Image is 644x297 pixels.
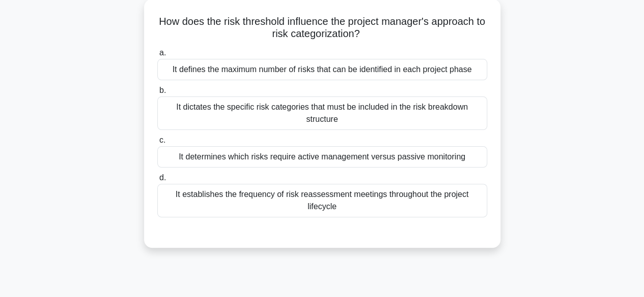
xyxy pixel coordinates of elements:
[159,86,166,94] span: b.
[159,48,166,57] span: a.
[157,59,487,80] div: It defines the maximum number of risks that can be identified in each project phase
[156,15,488,41] h5: How does the risk threshold influence the project manager's approach to risk categorization?
[157,184,487,217] div: It establishes the frequency of risk reassessment meetings throughout the project lifecycle
[159,136,165,144] span: c.
[157,146,487,168] div: It determines which risks require active management versus passive monitoring
[159,173,166,182] span: d.
[157,96,487,130] div: It dictates the specific risk categories that must be included in the risk breakdown structure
